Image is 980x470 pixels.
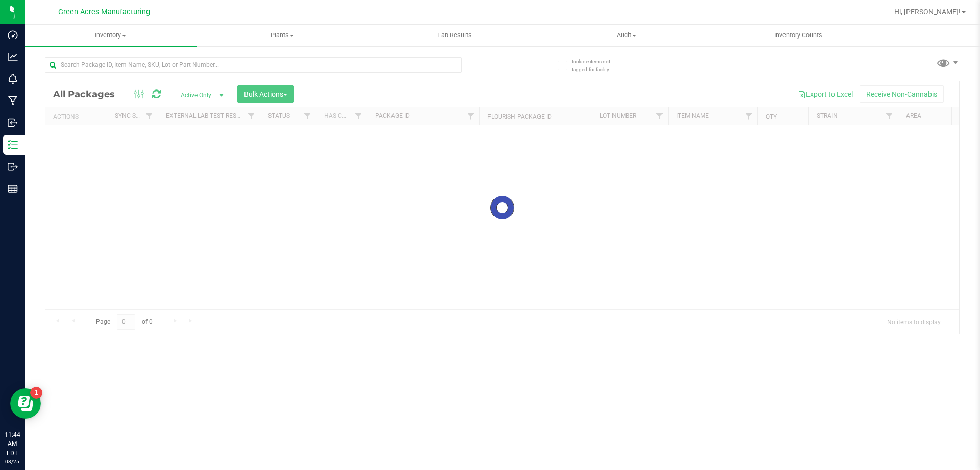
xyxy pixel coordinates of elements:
[8,30,18,40] inline-svg: Dashboard
[10,388,41,419] iframe: Resource center
[713,25,885,46] a: Inventory Counts
[197,25,369,46] a: Plants
[761,31,836,40] span: Inventory Counts
[8,96,18,106] inline-svg: Manufacturing
[30,387,42,399] iframe: Resource center unread badge
[8,74,18,84] inline-svg: Monitoring
[8,162,18,172] inline-svg: Outbound
[24,25,197,46] a: Inventory
[24,31,197,40] span: Inventory
[5,430,20,458] p: 11:44 AM EDT
[424,31,485,40] span: Lab Results
[58,8,150,16] span: Green Acres Manufacturing
[5,458,20,465] p: 08/25
[197,31,368,40] span: Plants
[8,52,18,62] inline-svg: Analytics
[541,31,712,40] span: Audit
[541,25,713,46] a: Audit
[369,25,541,46] a: Lab Results
[8,140,18,150] inline-svg: Inventory
[894,8,961,16] span: Hi, [PERSON_NAME]!
[572,58,623,73] span: Include items not tagged for facility
[8,184,18,194] inline-svg: Reports
[8,118,18,128] inline-svg: Inbound
[45,57,462,73] input: Search Package ID, Item Name, SKU, Lot or Part Number...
